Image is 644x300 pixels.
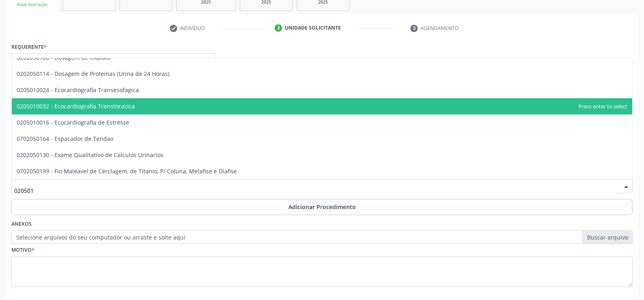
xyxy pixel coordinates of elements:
[288,203,356,211] span: Adicionar Procedimento
[17,70,169,78] span: 0202050114 - Dosagem de Proteinas (Urina de 24 Horas)
[17,119,129,126] span: 0205010016 - Ecocardiografia de Estresse
[11,244,35,257] label: Motivo
[11,199,633,215] button: Adicionar Procedimento
[17,86,139,94] span: 0205010024 - Ecocardiografia Transesofagica
[14,56,199,64] span: Paciente
[285,24,341,32] div: Unidade solicitante
[11,2,53,8] div: Nova marcação
[17,102,135,110] span: 0205010032 - Ecocardiografia Transtoracica
[17,151,163,159] span: 0202050130 - Exame Qualitativo de Calculos Urinarios
[17,135,113,142] span: 0702050164 - Espacador de Tendao
[11,218,32,231] label: Anexos
[14,182,616,199] input: Buscar por procedimento
[11,41,47,53] label: Requerente
[275,24,282,32] div: 2
[17,167,237,175] span: 0702050199 - Fio Maleavel de Cerclagem, de Titanio, P/ Coluna, Metafise e Diafise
